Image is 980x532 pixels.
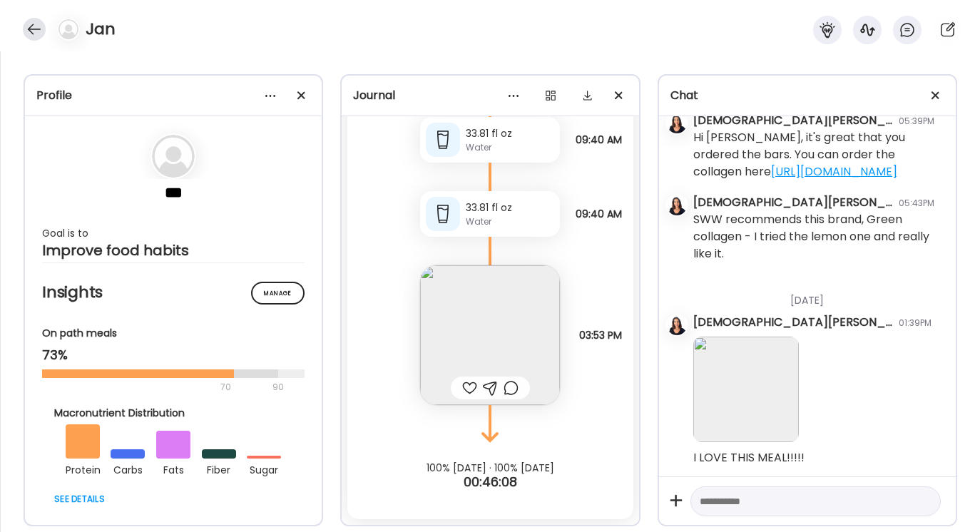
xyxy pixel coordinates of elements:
div: Goal is to [42,225,305,242]
div: 73% [42,347,305,364]
div: Profile [36,87,310,104]
div: Macronutrient Distribution [54,406,292,421]
div: 90 [271,379,285,396]
img: images%2FgxsDnAh2j9WNQYhcT5jOtutxUNC2%2FEpoTW1ixukjkLxX8mSy1%2FLxJCnSaS5OHytXXxV613_240 [420,265,560,405]
div: 100% [DATE] · 100% [DATE] [342,462,638,474]
div: Water [466,215,554,228]
div: 01:39PM [899,317,931,329]
img: bg-avatar-default.svg [152,135,195,178]
div: Water [466,141,554,154]
div: [DEMOGRAPHIC_DATA][PERSON_NAME] [693,314,893,331]
div: 33.81 fl oz [466,200,554,215]
div: [DEMOGRAPHIC_DATA][PERSON_NAME] [693,112,893,129]
div: 70 [42,379,268,396]
img: bg-avatar-default.svg [58,19,78,39]
div: fiber [202,459,236,479]
div: SWW recommends this brand, Green collagen - I tried the lemon one and really like it. [693,211,944,262]
img: avatars%2FmcUjd6cqKYdgkG45clkwT2qudZq2 [667,113,687,133]
div: [DEMOGRAPHIC_DATA][PERSON_NAME] [693,194,893,211]
div: 00:46:08 [342,474,638,491]
img: avatars%2FmcUjd6cqKYdgkG45clkwT2qudZq2 [667,195,687,215]
div: protein [66,459,100,479]
span: 09:40 AM [576,133,622,146]
div: On path meals [42,326,305,341]
img: avatars%2FmcUjd6cqKYdgkG45clkwT2qudZq2 [667,315,687,335]
span: 03:53 PM [579,329,622,342]
h4: Jan [86,18,116,41]
div: [DATE] [693,276,944,314]
div: 05:43PM [899,197,934,210]
a: [URL][DOMAIN_NAME] [771,163,897,180]
div: Chat [670,87,944,104]
h2: Insights [42,282,305,303]
div: carbs [111,459,145,479]
div: Improve food habits [42,242,305,259]
div: 33.81 fl oz [466,126,554,141]
div: Manage [251,282,305,305]
img: images%2FgxsDnAh2j9WNQYhcT5jOtutxUNC2%2FEpoTW1ixukjkLxX8mSy1%2FLxJCnSaS5OHytXXxV613_240 [693,337,799,442]
div: 05:39PM [899,115,934,128]
div: Journal [353,87,627,104]
span: 09:40 AM [576,208,622,220]
div: I LOVE THIS MEAL!!!!! [693,449,805,466]
div: fats [156,459,190,479]
div: sugar [247,459,281,479]
div: Hi [PERSON_NAME], it's great that you ordered the bars. You can order the collagen here [693,129,944,180]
